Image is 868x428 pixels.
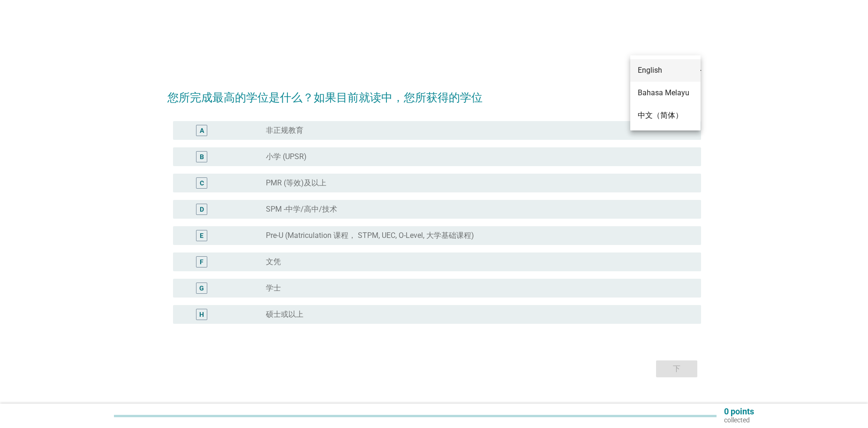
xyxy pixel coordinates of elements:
[638,87,693,99] div: Bahasa Melayu
[200,126,204,136] div: A
[200,257,204,267] div: F
[200,178,204,188] div: C
[266,257,281,267] label: 文凭
[199,283,204,293] div: G
[638,65,693,76] div: English
[690,57,701,69] i: arrow_drop_down
[266,231,474,240] label: Pre-U (Matriculation 课程， STPM, UEC, O-Level, 大学基础课程)
[200,231,204,241] div: E
[638,110,693,121] div: 中文（简体）
[199,310,204,320] div: H
[200,152,204,162] div: B
[266,283,281,293] label: 学士
[266,152,307,161] label: 小学 (UPSR)
[266,126,303,135] label: 非正规教育
[266,310,303,319] label: 硕士或以上
[266,178,326,188] label: PMR (等效)及以上
[167,80,701,106] h2: 您所完成最高的学位是什么？如果目前就读中，您所获得的学位
[724,407,754,416] p: 0 points
[266,205,337,214] label: SPM -中学/高中/技术
[724,416,754,424] p: collected
[200,205,204,214] div: D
